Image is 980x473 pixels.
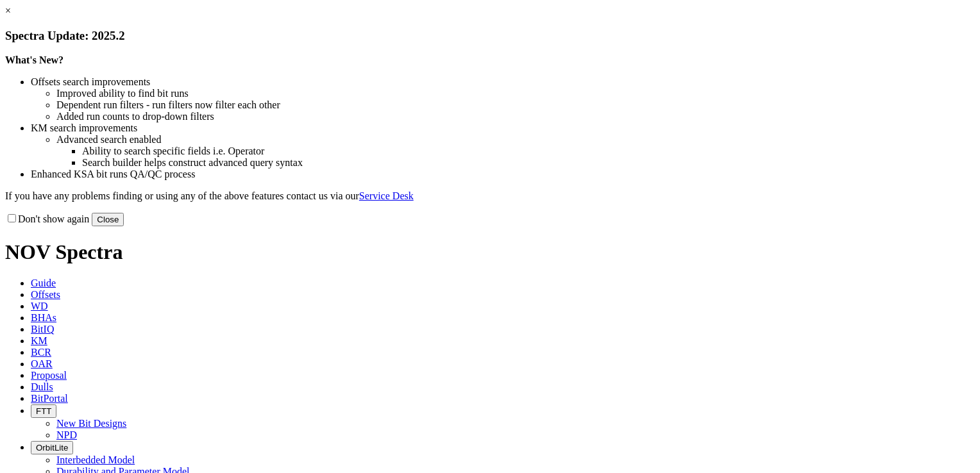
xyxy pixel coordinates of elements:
[31,278,56,288] span: Guide
[31,393,68,404] span: BitPortal
[56,99,975,111] li: Dependent run filters - run filters now filter each other
[31,347,51,358] span: BCR
[31,381,53,392] span: Dulls
[5,213,89,224] label: Don't show again
[5,29,975,43] h3: Spectra Update: 2025.2
[5,240,975,264] h1: NOV Spectra
[31,312,56,323] span: BHAs
[31,370,67,381] span: Proposal
[31,301,48,311] span: WD
[56,429,77,440] a: NPD
[5,54,63,65] strong: What's New?
[31,358,53,369] span: OAR
[31,335,47,346] span: KM
[92,213,124,226] button: Close
[5,190,975,202] p: If you have any problems finding or using any of the above features contact us via our
[5,5,11,16] a: ×
[56,454,135,465] a: Interbedded Model
[56,88,975,99] li: Improved ability to find bit runs
[56,134,975,145] li: Advanced search enabled
[56,111,975,122] li: Added run counts to drop-down filters
[82,145,975,157] li: Ability to search specific fields i.e. Operator
[31,289,60,300] span: Offsets
[36,443,68,452] span: OrbitLite
[31,76,975,88] li: Offsets search improvements
[31,169,975,180] li: Enhanced KSA bit runs QA/QC process
[36,406,51,416] span: FTT
[31,324,54,335] span: BitIQ
[359,190,414,201] a: Service Desk
[31,122,975,134] li: KM search improvements
[56,418,126,429] a: New Bit Designs
[82,157,975,169] li: Search builder helps construct advanced query syntax
[8,214,16,222] input: Don't show again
